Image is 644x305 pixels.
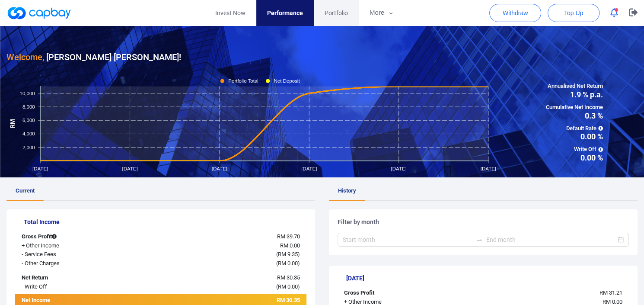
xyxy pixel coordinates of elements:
[137,259,306,268] div: ( )
[486,235,616,244] input: End month
[267,8,303,18] span: Performance
[346,274,629,282] h5: [DATE]
[274,78,300,83] tspan: Net Deposit
[277,297,300,303] span: RM 30.35
[278,251,298,257] span: RM 9.35
[6,52,44,62] span: Welcome,
[15,259,137,268] div: - Other Charges
[15,273,137,283] div: Net Return
[481,166,496,171] tspan: [DATE]
[546,112,603,120] span: 0.3 %
[546,133,603,141] span: 0.00 %
[546,91,603,99] span: 1.9 % p.a.
[325,8,348,18] span: Portfolio
[15,283,137,292] div: - Write Off
[6,50,181,64] h3: [PERSON_NAME] [PERSON_NAME] !
[16,187,35,194] span: Current
[338,218,629,226] h5: Filter by month
[338,187,356,194] span: History
[24,218,306,226] h5: Total Income
[338,289,459,298] div: Gross Profit
[15,232,137,241] div: Gross Profit
[546,82,603,91] span: Annualised Net Return
[343,235,472,244] input: Start month
[546,154,603,162] span: 0.00 %
[32,166,48,171] tspan: [DATE]
[599,289,622,296] span: RM 31.21
[278,260,298,266] span: RM 0.00
[228,78,258,83] tspan: Portfolio Total
[489,4,541,22] button: Withdraw
[22,118,35,123] tspan: 6,000
[137,283,306,292] div: ( )
[15,250,137,259] div: - Service Fees
[22,131,35,136] tspan: 4,000
[22,144,35,150] tspan: 2,000
[548,4,599,22] button: Top Up
[122,166,137,171] tspan: [DATE]
[137,250,306,259] div: ( )
[546,145,603,154] span: Write Off
[19,90,35,96] tspan: 10,000
[603,299,622,305] span: RM 0.00
[15,241,137,250] div: + Other Income
[564,9,583,17] span: Top Up
[476,236,483,243] span: to
[391,166,406,171] tspan: [DATE]
[476,236,483,243] span: swap-right
[212,166,227,171] tspan: [DATE]
[278,283,298,290] span: RM 0.00
[22,104,35,109] tspan: 8,000
[277,274,300,281] span: RM 30.35
[546,103,603,112] span: Cumulative Net Income
[280,242,300,249] span: RM 0.00
[277,233,300,240] span: RM 39.70
[10,119,16,128] tspan: RM
[301,166,317,171] tspan: [DATE]
[546,124,603,133] span: Default Rate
